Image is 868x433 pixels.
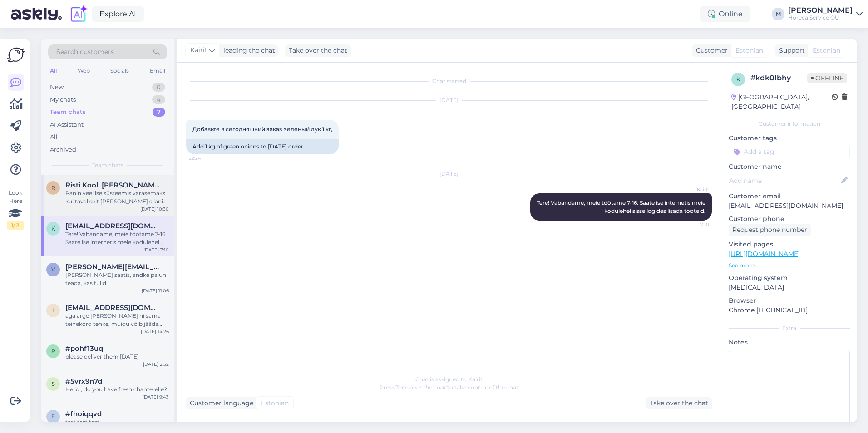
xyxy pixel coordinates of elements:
span: 5 [52,380,55,387]
span: v [51,266,55,273]
p: Customer tags [729,133,850,143]
p: Browser [729,296,850,305]
img: Askly Logo [7,46,25,64]
p: Operating system [729,273,850,283]
div: Extra [729,324,850,332]
div: Archived [50,145,76,154]
div: Add 1 kg of green onions to [DATE] order, [186,139,339,154]
span: Estonian [813,46,840,55]
div: Customer language [186,399,253,408]
span: R [51,184,55,191]
div: All [50,133,58,142]
span: k [51,225,55,232]
div: New [50,83,64,92]
span: Search customers [56,47,114,57]
div: Customer information [729,120,850,128]
div: Request phone number [729,224,811,236]
span: Press to take control of the chat [380,384,518,391]
span: k [736,76,740,83]
img: explore-ai [69,5,88,24]
div: 7 [153,108,165,117]
span: kosmetolog75@mail.ru [65,222,160,230]
div: Take over the chat [646,397,712,409]
span: Team chats [92,161,123,169]
span: 7:10 [675,221,709,228]
span: virko.tugevus@delice.ee [65,263,160,271]
div: Hello , do you have fresh chanterelle? [65,385,169,394]
span: #fhoiqqvd [65,410,102,418]
span: Risti Kool, Lääne-Harju Vallavalitsus [65,181,160,189]
div: [DATE] 2:52 [143,361,169,368]
span: Estonian [261,399,289,408]
div: [PERSON_NAME] [788,7,853,14]
span: #5vrx9n7d [65,377,102,385]
div: Team chats [50,108,86,117]
div: [DATE] 14:26 [141,328,169,335]
span: Estonian [735,46,763,55]
div: aga ärge [PERSON_NAME] niisama teinekord tehke, muidu võib jääda info nägemata :) [65,312,169,328]
p: Chrome [TECHNICAL_ID] [729,305,850,315]
div: My chats [50,95,76,104]
div: [DATE] 11:06 [142,287,169,294]
div: leading the chat [220,46,275,55]
span: f [51,413,55,420]
p: [EMAIL_ADDRESS][DOMAIN_NAME] [729,201,850,211]
p: Customer name [729,162,850,172]
div: [PERSON_NAME] saatis, andke palun teada, kas tulid. [65,271,169,287]
p: See more ... [729,261,850,270]
a: [PERSON_NAME]Horeca Service OÜ [788,7,863,21]
span: Kairit [675,186,709,193]
a: [URL][DOMAIN_NAME] [729,250,800,258]
span: Chat is assigned to Kairit [415,376,483,383]
div: please deliver them [DATE] [65,353,169,361]
div: Take over the chat [285,44,351,57]
div: 1 / 3 [7,221,24,230]
div: Chat started [186,77,712,85]
div: Tere! Vabandame, meie töötame 7-16. Saate ise internetis meie kodulehel sisse logides lisada toot... [65,230,169,246]
div: [GEOGRAPHIC_DATA], [GEOGRAPHIC_DATA] [731,93,832,112]
span: info@amija.ee [65,304,160,312]
div: Web [76,65,92,77]
div: AI Assistant [50,120,84,129]
div: # kdk0lbhy [750,73,807,84]
div: M [772,8,784,20]
p: Visited pages [729,240,850,249]
p: [MEDICAL_DATA] [729,283,850,292]
div: Customer [692,46,728,55]
div: [DATE] 9:43 [143,394,169,400]
div: Email [148,65,167,77]
div: [DATE] [186,170,712,178]
input: Add name [729,176,839,186]
div: [DATE] 7:10 [143,246,169,253]
span: #pohf13uq [65,344,103,353]
div: Panin veel ise süsteemis varasemaks kui tavaliselt [PERSON_NAME] siiani pole [PERSON_NAME] :) [65,189,169,206]
i: 'Take over the chat' [395,384,447,391]
div: Online [700,6,750,22]
a: Explore AI [92,6,144,22]
div: test test test [65,418,169,426]
div: Horeca Service OÜ [788,14,853,21]
div: Support [775,46,805,55]
div: All [48,65,59,77]
div: [DATE] 10:30 [140,206,169,212]
input: Add a tag [729,145,850,158]
span: 22:24 [189,155,223,162]
span: Kairit [190,45,207,55]
div: [DATE] [186,96,712,104]
span: Offline [807,73,847,83]
p: Customer phone [729,214,850,224]
span: i [52,307,54,314]
span: Добавьте в сегодняшний заказ зеленый лук 1 кг, [192,126,332,133]
span: Tere! Vabandame, meie töötame 7-16. Saate ise internetis meie kodulehel sisse logides lisada toot... [537,199,707,214]
span: p [51,348,55,354]
div: Socials [108,65,131,77]
div: Look Here [7,189,24,230]
p: Customer email [729,192,850,201]
div: 0 [152,83,165,92]
p: Notes [729,338,850,347]
div: 4 [152,95,165,104]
